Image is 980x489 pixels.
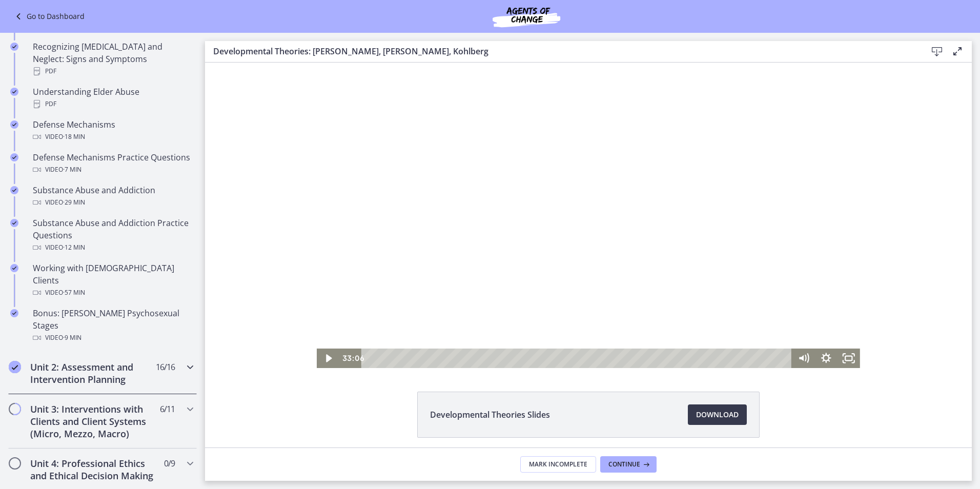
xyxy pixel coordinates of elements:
i: Completed [10,43,18,51]
span: 6 / 11 [160,403,175,415]
div: Substance Abuse and Addiction [33,184,193,209]
i: Completed [10,264,18,272]
i: Completed [10,219,18,227]
button: Mute [587,286,609,305]
div: Understanding Elder Abuse [33,86,193,110]
a: Download [688,404,747,425]
h2: Unit 4: Professional Ethics and Ethical Decision Making [30,457,155,482]
span: Developmental Theories Slides [430,409,550,421]
span: · 29 min [63,196,85,209]
h2: Unit 2: Assessment and Intervention Planning [30,361,155,385]
span: Download [696,409,739,421]
div: PDF [33,98,193,110]
div: Substance Abuse and Addiction Practice Questions [33,217,193,254]
div: Working with [DEMOGRAPHIC_DATA] Clients [33,262,193,299]
iframe: Video Lesson [205,63,972,368]
span: · 57 min [63,287,85,299]
span: · 12 min [63,241,85,254]
div: Bonus: [PERSON_NAME] Psychosexual Stages [33,307,193,344]
span: 0 / 9 [164,457,175,470]
div: Video [33,241,193,254]
div: Video [33,196,193,209]
a: Go to Dashboard [12,10,85,23]
i: Completed [10,88,18,96]
button: Mark Incomplete [520,456,596,473]
div: Video [33,287,193,299]
i: Completed [10,120,18,129]
h2: Unit 3: Interventions with Clients and Client Systems (Micro, Mezzo, Macro) [30,403,155,440]
span: · 7 min [63,164,81,176]
img: Agents of Change [465,4,588,29]
div: Defense Mechanisms [33,118,193,143]
div: Video [33,164,193,176]
div: Video [33,131,193,143]
button: Continue [600,456,657,473]
h3: Developmental Theories: [PERSON_NAME], [PERSON_NAME], Kohlberg [213,45,910,57]
i: Completed [10,186,18,194]
i: Completed [10,153,18,161]
div: Defense Mechanisms Practice Questions [33,151,193,176]
span: · 9 min [63,332,81,344]
span: · 18 min [63,131,85,143]
i: Completed [10,309,18,317]
div: PDF [33,65,193,77]
span: 16 / 16 [156,361,175,373]
div: Recognizing [MEDICAL_DATA] and Neglect: Signs and Symptoms [33,40,193,77]
i: Completed [9,361,21,373]
button: Fullscreen [632,286,655,305]
span: Continue [608,460,640,468]
button: Show settings menu [609,286,632,305]
div: Video [33,332,193,344]
span: Mark Incomplete [529,460,587,468]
